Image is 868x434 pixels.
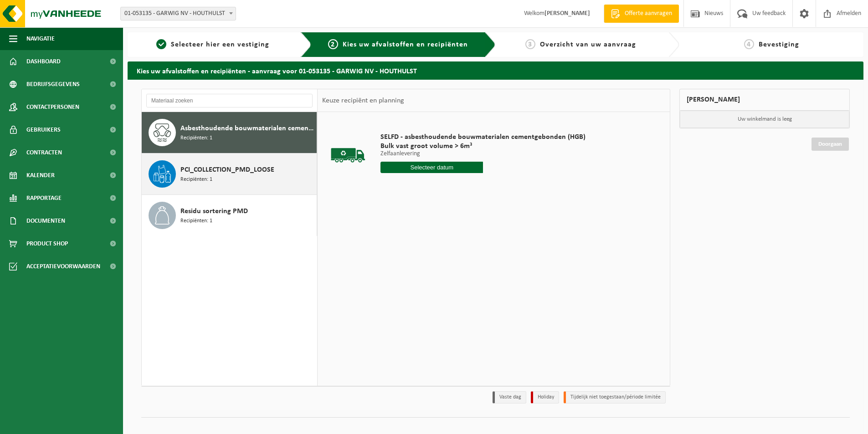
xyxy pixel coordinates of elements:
[128,61,863,79] h2: Kies uw afvalstoffen en recipiënten - aanvraag voor 01-053135 - GARWIG NV - HOUTHULST
[540,41,636,48] span: Overzicht van uw aanvraag
[142,153,317,195] button: PCI_COLLECTION_PMD_LOOSE Recipiënten: 1
[318,89,409,112] div: Keuze recipiënt en planning
[26,27,55,50] span: Navigatie
[132,39,293,50] a: 1Selecteer hier een vestiging
[26,73,80,96] span: Bedrijfsgegevens
[180,175,212,184] span: Recipiënten: 1
[26,118,61,141] span: Gebruikers
[26,164,55,187] span: Kalender
[525,39,535,49] span: 3
[180,164,274,175] span: PCI_COLLECTION_PMD_LOOSE
[146,94,313,107] input: Materiaal zoeken
[180,123,314,134] span: Asbesthoudende bouwmaterialen cementgebonden (hechtgebonden)
[679,89,850,111] div: [PERSON_NAME]
[26,141,62,164] span: Contracten
[26,50,61,73] span: Dashboard
[171,41,269,48] span: Selecteer hier een vestiging
[680,111,849,128] p: Uw winkelmand is leeg
[380,151,586,157] p: Zelfaanlevering
[26,209,65,232] span: Documenten
[493,391,526,403] li: Vaste dag
[531,391,559,403] li: Holiday
[380,133,586,142] span: SELFD - asbesthoudende bouwmaterialen cementgebonden (HGB)
[180,217,212,225] span: Recipiënten: 1
[26,187,62,209] span: Rapportage
[180,134,212,143] span: Recipiënten: 1
[564,391,666,403] li: Tijdelijk niet toegestaan/période limitée
[380,142,586,151] span: Bulk vast groot volume > 6m³
[156,39,166,49] span: 1
[544,10,590,17] strong: [PERSON_NAME]
[121,7,236,20] span: 01-053135 - GARWIG NV - HOUTHULST
[26,255,100,278] span: Acceptatievoorwaarden
[26,96,79,118] span: Contactpersonen
[380,162,483,173] input: Selecteer datum
[142,195,317,236] button: Residu sortering PMD Recipiënten: 1
[759,41,799,48] span: Bevestiging
[26,232,68,255] span: Product Shop
[328,39,338,49] span: 2
[604,5,679,23] a: Offerte aanvragen
[120,7,236,20] span: 01-053135 - GARWIG NV - HOUTHULST
[142,112,317,153] button: Asbesthoudende bouwmaterialen cementgebonden (hechtgebonden) Recipiënten: 1
[622,9,674,18] span: Offerte aanvragen
[812,138,849,151] a: Doorgaan
[744,39,754,49] span: 4
[180,206,248,217] span: Residu sortering PMD
[343,41,468,48] span: Kies uw afvalstoffen en recipiënten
